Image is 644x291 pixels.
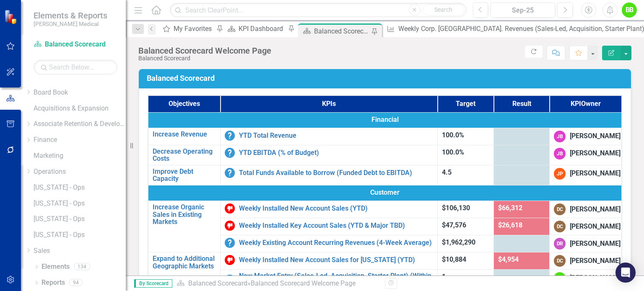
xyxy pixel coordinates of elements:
a: YTD EBITDA (% of Budget) [239,149,433,157]
div: Balanced Scorecard Welcome Page [138,46,271,55]
button: Search [423,4,465,16]
td: Double-Click to Edit Right Click for Context Menu [148,201,220,252]
div: JP [554,168,566,180]
a: [US_STATE] - Ops [34,199,126,209]
td: Double-Click to Edit Right Click for Context Menu [220,235,437,252]
a: Sales [34,246,126,256]
div: [PERSON_NAME] [570,222,621,232]
span: $1,962,290 [442,238,475,246]
a: Associate Retention & Development [34,119,126,129]
td: Double-Click to Edit Right Click for Context Menu [220,201,437,218]
span: By Scorecard [134,279,172,288]
div: JB [554,131,566,142]
span: Financial [153,115,617,125]
span: $106,130 [442,204,470,212]
a: Finance [34,135,126,145]
td: Double-Click to Edit [550,201,622,218]
img: Below Target [225,203,235,214]
span: $4,954 [498,255,519,263]
div: [PERSON_NAME] [570,169,621,178]
span: $10,884 [442,255,466,263]
img: No Information [225,131,235,141]
td: Double-Click to Edit Right Click for Context Menu [220,145,437,165]
h3: Balanced Scorecard [147,74,626,82]
div: [PERSON_NAME] [570,205,621,214]
a: Operations [34,167,126,177]
small: [PERSON_NAME] Medical [34,21,107,27]
a: KPI Dashboard [225,23,286,34]
div: DC [554,203,566,215]
a: Weekly Installed New Account Sales (YTD) [239,205,433,212]
span: $26,618 [498,221,522,229]
button: Sep-25 [491,3,555,18]
td: Double-Click to Edit Right Click for Context Menu [220,165,437,185]
div: 94 [69,279,83,286]
img: No Information [225,168,235,178]
a: Reports [42,278,65,288]
a: [US_STATE] - Ops [34,214,126,224]
a: Increase Revenue [153,131,216,138]
td: Double-Click to Edit Right Click for Context Menu [148,128,220,145]
span: 4.5 [442,168,452,176]
div: DR [554,238,566,250]
a: Decrease Operating Costs [153,148,216,162]
div: DC [554,221,566,232]
td: Double-Click to Edit [550,165,622,185]
img: Below Target [225,221,235,231]
div: Open Intercom Messenger [615,263,636,283]
a: Balanced Scorecard [34,40,117,49]
td: Double-Click to Edit [550,128,622,145]
a: Expand to Additional Geographic Markets [153,255,216,270]
td: Double-Click to Edit [148,185,622,201]
a: Weekly Installed New Account Sales for [US_STATE] (YTD) [239,256,433,264]
div: Balanced Scorecard Welcome Page [251,279,356,287]
div: KPI Dashboard [239,23,286,34]
img: ClearPoint Strategy [3,9,19,25]
input: Search ClearPoint... [170,3,466,18]
span: 100.0% [442,131,464,139]
td: Double-Click to Edit [550,218,622,235]
a: Balanced Scorecard [188,279,247,287]
a: Weekly Installed Key Account Sales (YTD & Major TBD) [239,222,433,229]
input: Search Below... [34,60,117,75]
a: Board Book [34,88,126,98]
span: Customer [153,188,617,198]
a: Total Funds Available to Borrow (Funded Debt to EBITDA) [239,169,433,177]
div: [PERSON_NAME] [570,149,621,158]
img: No Information [225,275,235,285]
img: No Information [225,238,235,248]
td: Double-Click to Edit Right Click for Context Menu [220,218,437,235]
span: 1 [442,273,446,281]
a: Increase Organic Sales in Existing Markets [153,203,216,226]
div: My Favorites [174,23,214,34]
a: Improve Debt Capacity [153,168,216,183]
div: » [177,279,379,288]
img: No Information [225,148,235,158]
a: Weekly Existing Account Recurring Revenues (4-Week Average) [239,239,433,247]
td: Double-Click to Edit Right Click for Context Menu [148,165,220,185]
a: [US_STATE] - Ops [34,230,126,240]
div: [PERSON_NAME] [570,239,621,249]
a: YTD Total Revenue [239,132,433,139]
a: New Market Entry (Sales-Led, Acquisition, Starter Plant) (Within Last 12 Months) [239,272,433,287]
td: Double-Click to Edit [550,270,622,290]
div: Balanced Scorecard Welcome Page [314,26,369,36]
td: Double-Click to Edit [550,252,622,270]
button: BB [622,3,637,18]
a: Elements [42,262,70,272]
td: Double-Click to Edit Right Click for Context Menu [220,270,437,290]
span: Elements & Reports [34,10,107,21]
a: [US_STATE] - Ops [34,183,126,193]
td: Double-Click to Edit [148,112,622,128]
div: 134 [74,263,90,270]
div: Sep-25 [493,5,552,15]
span: 100.0% [442,148,464,156]
img: Below Target [225,255,235,265]
div: [PERSON_NAME] [570,256,621,266]
td: Double-Click to Edit Right Click for Context Menu [148,252,220,290]
span: Search [434,6,452,13]
div: BB [554,272,566,284]
div: [PERSON_NAME] [570,273,621,283]
div: DC [554,255,566,267]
